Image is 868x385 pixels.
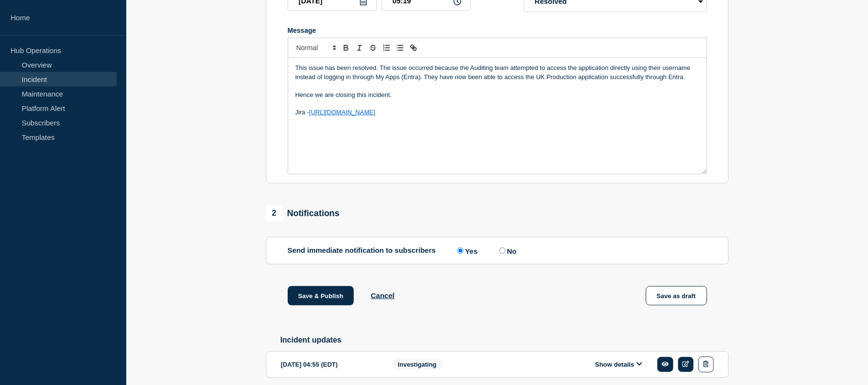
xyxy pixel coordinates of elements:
button: Show details [592,360,645,369]
span: Investigating [392,359,443,370]
button: Save & Publish [288,286,354,305]
div: Message [288,27,707,34]
button: Toggle strikethrough text [366,42,380,54]
button: Toggle bold text [339,42,353,54]
span: 2 [266,205,282,221]
input: Yes [457,247,464,254]
p: Jira - [295,108,699,117]
div: Message [288,58,707,174]
button: Cancel [371,291,394,300]
p: Send immediate notification to subscribers [288,246,436,255]
span: Font size [292,42,339,54]
button: Toggle italic text [353,42,366,54]
p: This issue has been resolved. The issue occurred because the Auditing team attempted to access th... [295,64,699,82]
label: No [497,246,517,255]
h2: Incident updates [280,336,729,344]
div: Send immediate notification to subscribers [288,246,707,255]
div: [DATE] 04:55 (EDT) [281,357,377,372]
button: Toggle ordered list [380,42,393,54]
label: Yes [455,246,478,255]
button: Save as draft [646,286,707,305]
input: No [499,247,506,254]
a: [URL][DOMAIN_NAME] [309,109,375,116]
button: Toggle link [407,42,420,54]
button: Toggle bulleted list [393,42,407,54]
p: Hence we are closing this incident. [295,91,699,99]
div: Notifications [266,205,340,221]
